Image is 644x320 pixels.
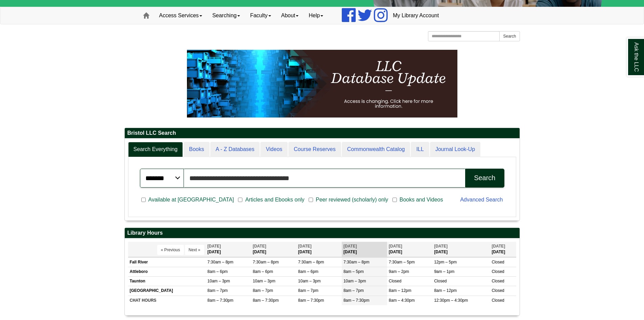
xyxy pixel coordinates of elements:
a: Videos [260,142,288,157]
td: [GEOGRAPHIC_DATA] [128,286,206,296]
span: 7:30am – 8pm [253,260,279,264]
span: Closed [492,298,504,303]
span: 12:30pm – 4:30pm [434,298,468,303]
a: Books [184,142,209,157]
span: Peer reviewed (scholarly) only [313,196,391,204]
th: [DATE] [342,242,387,257]
a: Help [304,7,328,24]
span: Articles and Ebooks only [242,196,307,204]
th: [DATE] [432,242,490,257]
span: Closed [389,279,401,283]
span: 8am – 7:30pm [298,298,324,303]
button: « Previous [157,245,184,255]
input: Available at [GEOGRAPHIC_DATA] [141,197,146,203]
span: Closed [492,288,504,293]
a: Searching [207,7,245,24]
span: [DATE] [389,244,402,249]
a: Advanced Search [460,197,503,202]
a: Course Reserves [288,142,341,157]
input: Peer reviewed (scholarly) only [309,197,313,203]
span: 8am – 12pm [434,288,457,293]
span: 8am – 7pm [208,288,228,293]
th: [DATE] [206,242,251,257]
a: Search Everything [128,142,183,157]
button: Search [499,31,520,41]
span: 7:30am – 8pm [343,260,369,264]
span: 7:30am – 8pm [208,260,234,264]
input: Books and Videos [392,197,397,203]
a: Commonwealth Catalog [342,142,410,157]
span: [DATE] [492,244,505,249]
span: 8am – 4:30pm [389,298,415,303]
div: Search [474,174,495,182]
span: Books and Videos [397,196,446,204]
span: 8am – 6pm [208,269,228,274]
th: [DATE] [387,242,432,257]
td: Fall River [128,257,206,267]
img: HTML tutorial [187,50,457,118]
span: 7:30am – 8pm [298,260,324,264]
td: Attleboro [128,267,206,277]
span: [DATE] [298,244,312,249]
span: 9am – 2pm [389,269,409,274]
span: 8am – 7pm [298,288,318,293]
span: Closed [434,279,447,283]
span: [DATE] [343,244,357,249]
span: 10am – 3pm [253,279,276,283]
span: Available at [GEOGRAPHIC_DATA] [146,196,237,204]
a: Access Services [154,7,207,24]
a: A - Z Databases [210,142,260,157]
span: 8am – 7:30pm [343,298,369,303]
button: Next » [185,245,204,255]
a: About [276,7,304,24]
td: Taunton [128,277,206,286]
span: Closed [492,279,504,283]
span: 8am – 6pm [298,269,318,274]
span: [DATE] [253,244,266,249]
span: Closed [492,260,504,264]
a: Faculty [245,7,276,24]
span: 9am – 1pm [434,269,454,274]
th: [DATE] [296,242,342,257]
a: ILL [411,142,429,157]
h2: Library Hours [125,228,520,238]
span: 8am – 12pm [389,288,411,293]
span: 10am – 3pm [208,279,230,283]
th: [DATE] [251,242,296,257]
span: 7:30am – 5pm [389,260,415,264]
span: 8am – 7:30pm [253,298,279,303]
span: Closed [492,269,504,274]
span: 8am – 7pm [253,288,273,293]
span: 10am – 3pm [298,279,321,283]
span: 8am – 5pm [343,269,364,274]
th: [DATE] [490,242,516,257]
button: Search [465,169,504,188]
span: 8am – 6pm [253,269,273,274]
span: 10am – 3pm [343,279,366,283]
span: [DATE] [434,244,448,249]
a: Journal Look-Up [430,142,480,157]
h2: Bristol LLC Search [125,128,520,138]
a: My Library Account [388,7,444,24]
input: Articles and Ebooks only [238,197,242,203]
span: [DATE] [208,244,221,249]
span: 8am – 7:30pm [208,298,234,303]
span: 12pm – 5pm [434,260,457,264]
td: CHAT HOURS [128,296,206,305]
span: 8am – 7pm [343,288,364,293]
